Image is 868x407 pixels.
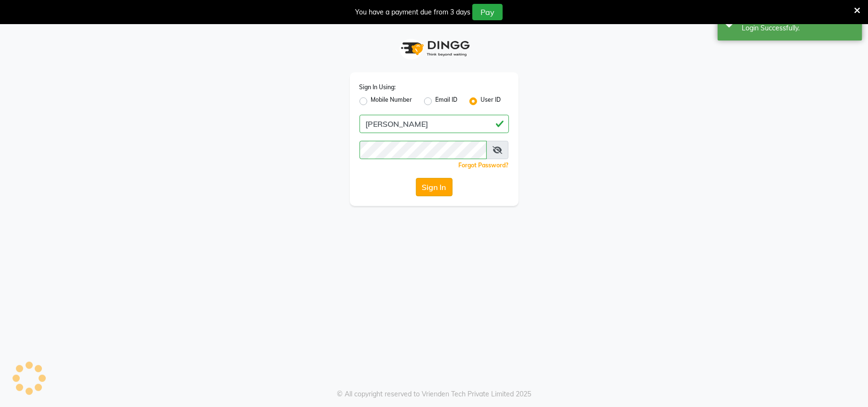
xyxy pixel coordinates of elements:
a: Forgot Password? [459,162,509,169]
label: Mobile Number [371,95,413,107]
label: Email ID [436,95,458,107]
div: You have a payment due from 3 days [355,7,470,17]
label: Sign In Using: [360,83,396,92]
button: Pay [472,4,503,20]
input: Username [360,115,509,133]
img: logo1.svg [396,34,473,63]
label: User ID [481,95,501,107]
button: Sign In [416,178,453,196]
input: Username [360,141,487,159]
div: Login Successfully. [742,23,855,33]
